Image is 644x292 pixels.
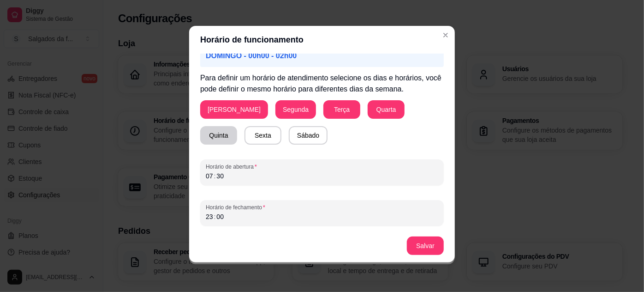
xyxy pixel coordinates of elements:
div: minute, [215,212,225,221]
button: Salvar [407,237,444,255]
div: : [213,171,217,181]
button: Sexta [244,126,281,145]
div: minute, [215,171,225,181]
span: Horário de fechamento [206,204,438,211]
p: Para definir um horário de atendimento selecione os dias e horários, você pode definir o mesmo ho... [200,73,444,95]
button: Quarta [368,100,405,119]
button: Close [438,28,453,43]
div: : [213,212,217,221]
span: Horário de abertura [206,163,438,170]
span: DOMINGO - 00h00 - 02h00 [206,52,297,60]
button: Quinta [200,126,237,145]
button: Segunda [275,100,316,119]
div: hour, [205,171,214,181]
button: Sábado [289,126,328,145]
button: [PERSON_NAME] [200,100,268,119]
header: Horário de funcionamento [189,26,455,54]
div: hour, [205,212,214,221]
button: Terça [323,100,360,119]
